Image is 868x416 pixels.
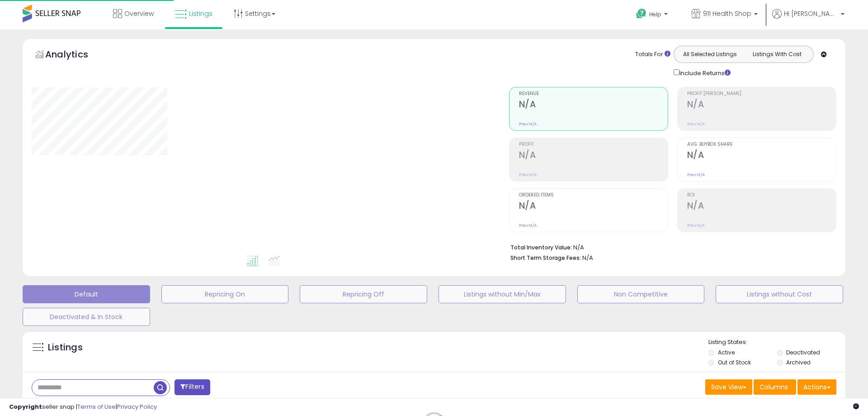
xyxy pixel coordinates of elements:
small: Prev: N/A [687,172,705,177]
button: Repricing On [161,285,289,303]
small: Prev: N/A [687,121,705,127]
span: Hi [PERSON_NAME] [784,9,838,18]
h5: Analytics [45,48,106,63]
span: Overview [124,9,154,18]
b: Short Term Storage Fees: [510,254,581,262]
span: Profit [PERSON_NAME] [687,91,836,96]
h2: N/A [519,201,668,213]
button: Default [23,285,150,303]
div: seller snap | | [9,403,157,411]
h2: N/A [519,99,668,111]
div: Include Returns [667,67,741,78]
li: N/A [510,241,830,252]
button: Non Competitive [577,285,705,303]
a: Hi [PERSON_NAME] [772,9,844,29]
button: Deactivated & In Stock [23,308,150,326]
span: Listings [189,9,212,18]
button: All Selected Listings [676,48,744,60]
h2: N/A [687,99,836,111]
i: Get Help [636,8,647,19]
small: Prev: N/A [687,223,705,228]
span: 911 Health Shop [703,9,751,18]
button: Repricing Off [300,285,427,303]
h2: N/A [519,150,668,162]
small: Prev: N/A [519,172,537,177]
b: Total Inventory Value: [510,244,572,251]
h2: N/A [687,201,836,213]
span: Profit [519,142,668,147]
span: Ordered Items [519,193,668,198]
button: Listings without Min/Max [439,285,566,303]
small: Prev: N/A [519,223,537,228]
div: Totals For [635,50,670,59]
button: Listings With Cost [743,48,811,60]
a: Help [629,1,677,29]
small: Prev: N/A [519,121,537,127]
span: Avg. Buybox Share [687,142,836,147]
span: Help [649,10,661,18]
span: N/A [582,253,593,262]
span: ROI [687,193,836,198]
span: Revenue [519,91,668,96]
h2: N/A [687,150,836,162]
button: Listings without Cost [716,285,843,303]
strong: Copyright [9,402,42,411]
